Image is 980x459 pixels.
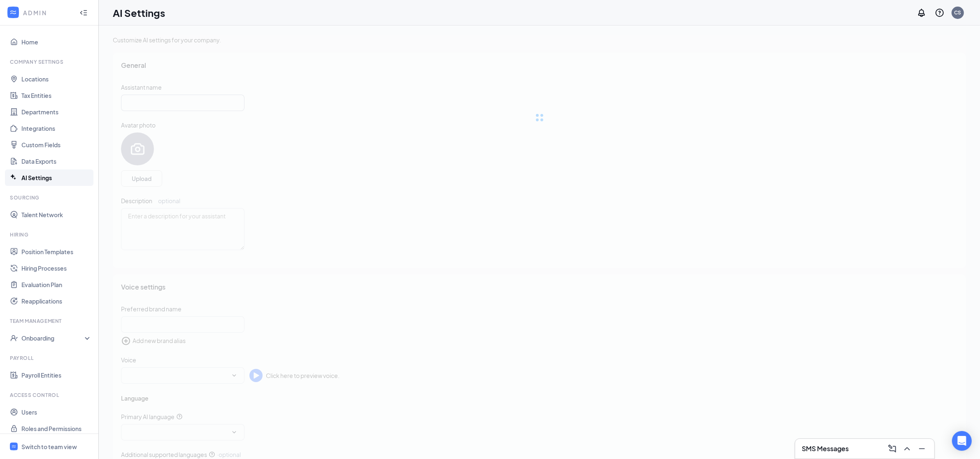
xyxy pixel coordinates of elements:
[21,420,92,437] a: Roles and Permissions
[11,444,16,449] svg: WorkstreamLogo
[21,137,92,153] a: Custom Fields
[21,404,92,420] a: Users
[935,8,945,18] svg: QuestionInfo
[10,58,90,65] div: Company Settings
[21,334,85,342] div: Onboarding
[21,120,92,137] a: Integrations
[21,293,92,309] a: Reapplications
[21,243,92,260] a: Position Templates
[21,87,92,104] a: Tax Entities
[21,276,92,293] a: Evaluation Plan
[21,206,92,223] a: Talent Network
[21,104,92,120] a: Departments
[10,231,90,238] div: Hiring
[79,9,88,17] svg: Collapse
[952,431,972,451] div: Open Intercom Messenger
[902,444,912,454] svg: ChevronUp
[917,444,927,454] svg: Minimize
[23,9,72,17] div: ADMIN
[21,443,77,451] div: Switch to team view
[10,194,90,201] div: Sourcing
[21,367,92,383] a: Payroll Entities
[802,444,849,453] h3: SMS Messages
[885,442,898,455] button: ComposeMessage
[10,334,18,342] svg: UserCheck
[10,318,90,325] div: Team Management
[10,392,90,399] div: Access control
[915,442,928,455] button: Minimize
[887,444,897,454] svg: ComposeMessage
[954,9,961,16] div: CS
[10,355,90,362] div: Payroll
[21,153,92,169] a: Data Exports
[21,34,92,50] a: Home
[21,71,92,87] a: Locations
[900,442,913,455] button: ChevronUp
[917,8,926,18] svg: Notifications
[21,169,92,186] a: AI Settings
[21,260,92,276] a: Hiring Processes
[9,8,17,16] svg: WorkstreamLogo
[113,6,165,20] h1: AI Settings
